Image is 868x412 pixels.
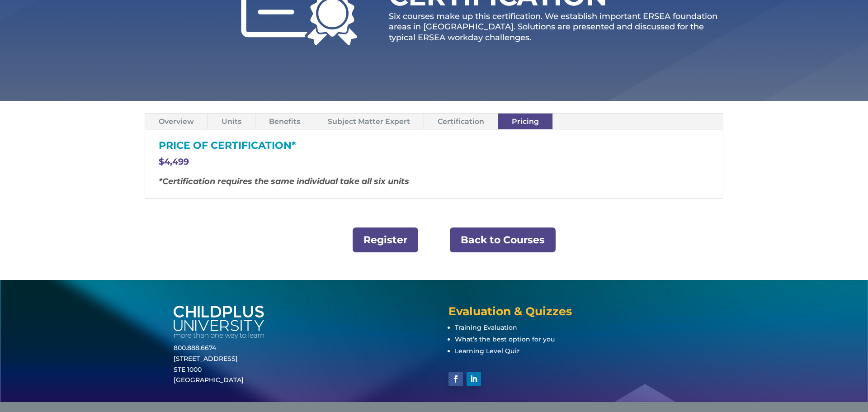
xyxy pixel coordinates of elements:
span: $4,499 [159,156,189,167]
a: Learning Level Quiz [455,347,519,355]
a: Certification [424,114,498,129]
a: [STREET_ADDRESS]STE 1000[GEOGRAPHIC_DATA] [174,355,244,384]
a: Follow on Facebook [448,372,463,386]
h3: PRICE OF CERTIFICATION* [159,141,709,155]
a: Benefits [255,114,314,129]
a: Back to Courses [450,227,556,252]
a: Units [208,114,255,129]
a: 800.888.6674 [174,344,216,352]
a: Subject Matter Expert [314,114,424,129]
em: *Certification requires the same individual take all six units [159,176,409,186]
img: white-cpu-wordmark [174,306,264,340]
a: Pricing [498,114,552,129]
a: What’s the best option for you [455,335,555,343]
a: Register [353,227,418,252]
p: Six courses make up this certification. We establish important ERSEA foundation areas in [GEOGRAP... [389,11,723,43]
a: Training Evaluation [455,323,517,331]
a: Overview [145,114,208,129]
a: Follow on LinkedIn [467,372,481,386]
h4: Evaluation & Quizzes [448,306,694,322]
